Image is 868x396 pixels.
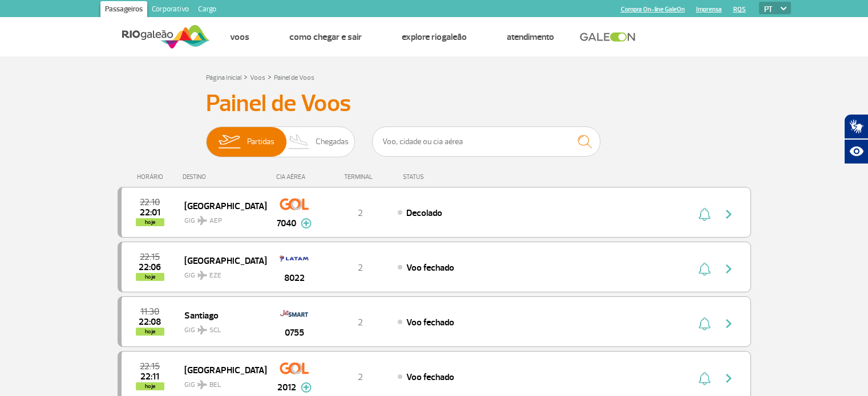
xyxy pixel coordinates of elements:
span: 2025-08-26 22:08:02 [139,318,161,326]
a: Voos [250,74,265,82]
span: GIG [184,374,257,390]
span: hoje [136,382,164,390]
a: > [244,70,248,83]
h3: Painel de Voos [206,89,663,118]
span: GIG [184,319,257,336]
span: 2025-08-26 22:10:00 [140,198,160,206]
div: HORÁRIO [121,173,183,181]
img: slider-embarque [211,127,247,157]
a: Corporativo [147,1,193,19]
span: BEL [209,380,221,390]
a: > [268,70,272,83]
a: RQS [733,6,746,13]
div: STATUS [397,173,490,181]
span: Voo fechado [406,262,454,273]
img: sino-painel-voo.svg [699,262,710,276]
span: hoje [136,218,164,226]
button: Abrir recursos assistivos. [844,139,868,164]
span: 8022 [284,271,305,285]
img: seta-direita-painel-voo.svg [722,317,736,330]
span: [GEOGRAPHIC_DATA] [184,253,257,268]
div: CIA AÉREA [266,173,323,181]
a: Painel de Voos [274,74,314,82]
a: Página Inicial [206,74,241,82]
img: seta-direita-painel-voo.svg [722,207,736,221]
img: slider-desembarque [282,127,316,157]
span: GIG [184,210,257,226]
span: hoje [136,328,164,336]
a: Passageiros [100,1,147,19]
span: 2 [358,262,363,273]
input: Voo, cidade ou cia aérea [372,126,600,157]
a: Imprensa [696,6,722,13]
a: Atendimento [507,31,554,43]
span: Decolado [406,207,442,219]
a: Como chegar e sair [289,31,362,43]
span: 2 [358,207,363,219]
span: 2025-08-26 22:15:00 [140,362,160,370]
span: 2012 [277,381,296,394]
span: Voo fechado [406,317,454,328]
img: sino-painel-voo.svg [699,317,710,330]
span: Voo fechado [406,371,454,383]
span: GIG [184,264,257,281]
span: Partidas [247,127,274,157]
span: 2 [358,371,363,383]
img: sino-painel-voo.svg [699,207,710,221]
span: AEP [209,216,222,226]
span: 2025-08-26 22:01:00 [140,209,160,217]
span: EZE [209,271,221,281]
img: destiny_airplane.svg [197,325,207,334]
div: Plugin de acessibilidade da Hand Talk. [844,114,868,164]
img: seta-direita-painel-voo.svg [722,262,736,276]
img: destiny_airplane.svg [197,271,207,280]
div: TERMINAL [323,173,397,181]
div: DESTINO [183,173,266,181]
a: Compra On-line GaleOn [621,6,685,13]
span: 2025-08-26 11:30:00 [140,308,159,316]
span: 7040 [277,217,296,230]
img: sino-painel-voo.svg [699,371,710,385]
span: SCL [209,325,221,336]
span: [GEOGRAPHIC_DATA] [184,362,257,377]
img: destiny_airplane.svg [197,216,207,225]
img: destiny_airplane.svg [197,380,207,389]
span: 2025-08-26 22:15:00 [140,253,160,261]
img: seta-direita-painel-voo.svg [722,371,736,385]
img: mais-info-painel-voo.svg [301,218,312,228]
span: Santiago [184,308,257,322]
span: 2025-08-26 22:11:26 [140,373,159,381]
a: Explore RIOgaleão [402,31,467,43]
span: 2025-08-26 22:06:19 [139,263,161,271]
a: Voos [230,31,249,43]
span: 2 [358,317,363,328]
span: Chegadas [316,127,349,157]
span: [GEOGRAPHIC_DATA] [184,198,257,213]
img: mais-info-painel-voo.svg [301,382,312,393]
a: Cargo [193,1,221,19]
span: 0755 [285,326,304,340]
span: hoje [136,273,164,281]
button: Abrir tradutor de língua de sinais. [844,114,868,139]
